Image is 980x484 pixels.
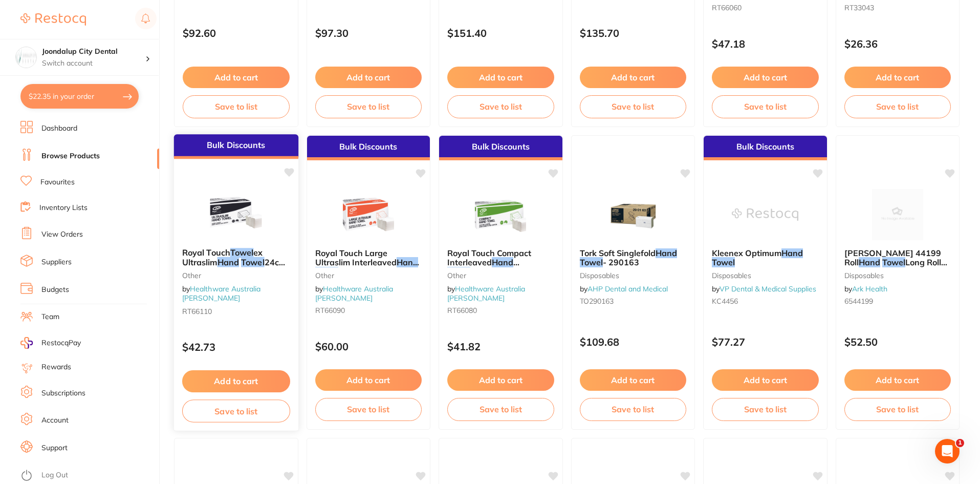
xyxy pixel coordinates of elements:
a: Restocq Logo [20,8,86,31]
em: Hand [217,257,239,267]
em: Towel [315,267,338,277]
div: Bulk Discounts [439,136,562,160]
a: Subscriptions [41,388,85,398]
span: RT66090 [315,306,345,315]
span: by [712,284,816,293]
button: Add to cart [315,369,422,391]
a: Browse Products [41,151,100,161]
button: Save to list [844,95,951,118]
button: Add to cart [844,369,951,391]
small: disposables [844,271,951,280]
span: [PERSON_NAME] 44199 Roll [844,248,941,267]
p: $60.00 [315,341,422,352]
img: Scott 44199 Roll Hand Towel Long Roll White 140m [864,189,931,240]
button: Add to cart [844,67,951,88]
a: Ark Health [852,284,887,293]
img: Restocq Logo [20,13,86,26]
button: Add to cart [580,67,687,88]
p: $52.50 [844,336,951,348]
small: other [182,271,290,279]
span: by [315,284,393,303]
small: disposables [712,271,819,280]
span: RT66080 [447,306,477,315]
span: Kleenex Optimum [712,248,781,258]
a: Healthware Australia [PERSON_NAME] [315,284,393,303]
em: Towel [712,257,735,267]
span: TO290163 [580,297,614,306]
a: RestocqPay [20,337,81,349]
button: Log Out [20,468,156,484]
img: Tork Soft Singlefold Hand Towel - 290163 [600,189,666,240]
button: Add to cart [183,67,290,88]
b: Tork Soft Singlefold Hand Towel - 290163 [580,248,687,267]
span: by [447,284,525,303]
button: Save to list [447,398,554,420]
span: 19.5cm x 26cm 2400/Box [447,267,529,286]
b: Royal Touch Large Ultraslim Interleaved Hand Towel 23.5cm x 31.25cm 2400 [315,248,422,267]
p: $42.73 [182,341,290,353]
div: Bulk Discounts [704,136,827,160]
button: Save to list [712,398,819,420]
button: Save to list [580,95,687,118]
button: Add to cart [712,369,819,391]
a: Healthware Australia [PERSON_NAME] [182,284,261,303]
div: Bulk Discounts [174,134,298,159]
h4: Joondalup City Dental [42,47,145,57]
button: Save to list [183,95,290,118]
span: RT66110 [182,306,212,315]
em: Towel [241,257,264,267]
p: $26.36 [844,38,951,50]
button: Add to cart [447,369,554,391]
img: Kleenex Optimum Hand Towel [732,189,798,240]
p: $97.30 [315,27,422,39]
a: Inventory Lists [39,203,88,213]
img: Royal Touch Compact Interleaved Hand Towel 19.5cm x 26cm 2400/Box [467,189,534,240]
p: $41.82 [447,341,554,352]
em: Towel [882,257,905,267]
span: 1 [956,439,964,447]
a: Healthware Australia [PERSON_NAME] [447,284,525,303]
img: Royal Touch Large Ultraslim Interleaved Hand Towel 23.5cm x 31.25cm 2400 [335,189,402,240]
button: $22.35 in your order [20,84,139,109]
p: $47.18 [712,38,819,50]
a: Budgets [41,285,69,295]
span: by [182,284,261,303]
button: Save to list [182,399,290,423]
button: Add to cart [580,369,687,391]
button: Add to cart [315,67,422,88]
button: Save to list [447,95,554,118]
button: Save to list [844,398,951,420]
p: $92.60 [183,27,290,39]
p: $77.27 [712,336,819,348]
span: 6544199 [844,297,873,306]
p: Switch account [42,58,145,69]
em: Hand [781,248,803,258]
a: Suppliers [41,257,72,267]
p: $151.40 [447,27,554,39]
b: Scott 44199 Roll Hand Towel Long Roll White 140m [844,248,951,267]
b: Royal Touch Compact Interleaved Hand Towel 19.5cm x 26cm 2400/Box [447,248,554,267]
p: $135.70 [580,27,687,39]
span: ex Ultraslim [182,247,263,267]
span: Tork Soft Singlefold [580,248,656,258]
a: Rewards [41,362,71,372]
button: Add to cart [447,67,554,88]
button: Save to list [580,398,687,420]
em: Hand [492,257,513,267]
em: Hand [859,257,880,267]
span: Royal Touch Compact Interleaved [447,248,531,267]
img: RestocqPay [20,337,33,349]
span: 23.5cm x 31.25cm 2400 [315,267,409,286]
span: Royal Touch Large Ultraslim Interleaved [315,248,397,267]
a: AHP Dental and Medical [587,284,668,293]
em: Towel [447,267,470,277]
span: RT33043 [844,3,874,12]
a: Dashboard [41,123,77,134]
span: Royal Touch [182,247,230,258]
button: Save to list [315,398,422,420]
span: KC4456 [712,297,738,306]
a: Account [41,415,69,426]
b: Royal Touch Towelex Ultraslim Hand Towel 24cm x 24cm 2400/Box [182,248,290,267]
iframe: Intercom live chat [935,439,960,464]
span: by [580,284,668,293]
